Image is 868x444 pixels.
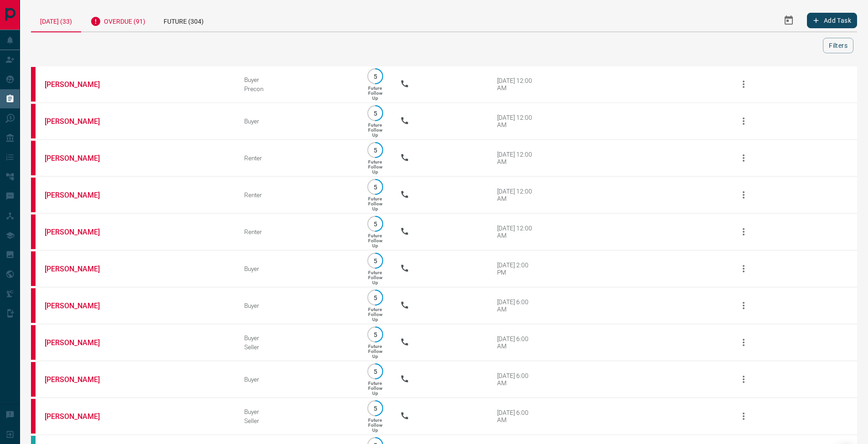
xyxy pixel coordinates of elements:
[45,154,113,163] a: [PERSON_NAME]
[154,9,213,31] div: Future (304)
[31,178,36,212] div: property.ca
[31,362,36,397] div: property.ca
[372,220,379,227] p: 5
[497,188,536,202] div: [DATE] 12:00 AM
[31,251,36,286] div: property.ca
[244,417,350,424] div: Seller
[372,110,379,117] p: 5
[372,368,379,375] p: 5
[81,9,154,31] div: Overdue (91)
[368,86,382,101] p: Future Follow Up
[244,376,350,383] div: Buyer
[368,233,382,248] p: Future Follow Up
[244,228,350,235] div: Renter
[372,147,379,153] p: 5
[368,122,382,138] p: Future Follow Up
[497,114,536,128] div: [DATE] 12:00 AM
[497,77,536,92] div: [DATE] 12:00 AM
[45,301,113,310] a: [PERSON_NAME]
[244,76,350,83] div: Buyer
[31,104,36,138] div: property.ca
[244,191,350,199] div: Renter
[244,334,350,342] div: Buyer
[778,10,800,31] button: Select Date Range
[368,270,382,285] p: Future Follow Up
[244,302,350,309] div: Buyer
[45,228,113,236] a: [PERSON_NAME]
[372,331,379,338] p: 5
[31,288,36,323] div: property.ca
[368,159,382,174] p: Future Follow Up
[244,117,350,125] div: Buyer
[368,196,382,211] p: Future Follow Up
[244,343,350,351] div: Seller
[497,335,536,350] div: [DATE] 6:00 AM
[31,399,36,434] div: property.ca
[31,67,36,102] div: property.ca
[45,338,113,347] a: [PERSON_NAME]
[45,191,113,199] a: [PERSON_NAME]
[31,214,36,249] div: property.ca
[45,80,113,89] a: [PERSON_NAME]
[368,344,382,359] p: Future Follow Up
[31,9,81,32] div: [DATE] (33)
[497,225,536,239] div: [DATE] 12:00 AM
[244,265,350,272] div: Buyer
[497,372,536,387] div: [DATE] 6:00 AM
[497,261,536,276] div: [DATE] 2:00 PM
[372,257,379,264] p: 5
[372,184,379,190] p: 5
[244,408,350,415] div: Buyer
[31,141,36,175] div: property.ca
[244,85,350,92] div: Precon
[45,375,113,384] a: [PERSON_NAME]
[823,38,853,53] button: Filters
[244,154,350,162] div: Renter
[497,298,536,313] div: [DATE] 6:00 AM
[45,265,113,273] a: [PERSON_NAME]
[45,412,113,421] a: [PERSON_NAME]
[368,418,382,433] p: Future Follow Up
[497,151,536,165] div: [DATE] 12:00 AM
[372,405,379,412] p: 5
[807,13,857,28] button: Add Task
[368,381,382,396] p: Future Follow Up
[31,325,36,360] div: property.ca
[368,307,382,322] p: Future Follow Up
[45,117,113,126] a: [PERSON_NAME]
[497,409,536,424] div: [DATE] 6:00 AM
[372,294,379,301] p: 5
[372,73,379,80] p: 5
